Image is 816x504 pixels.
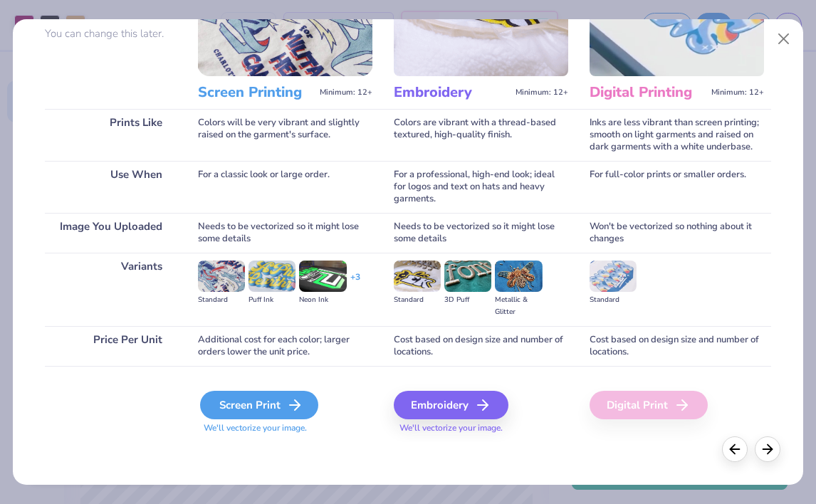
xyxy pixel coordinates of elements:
h3: Digital Printing [590,83,706,102]
img: 3D Puff [444,261,491,292]
div: Cost based on design size and number of locations. [590,326,764,366]
div: Prints Like [45,109,177,161]
h3: Embroidery [394,83,510,102]
div: Needs to be vectorized so it might lose some details [394,213,568,253]
span: We'll vectorize your image. [394,422,568,434]
img: Standard [394,261,441,292]
button: Close [770,26,797,53]
div: Standard [394,294,441,306]
div: Colors will be very vibrant and slightly raised on the garment's surface. [198,109,372,161]
div: Needs to be vectorized so it might lose some details [198,213,372,253]
div: Colors are vibrant with a thread-based textured, high-quality finish. [394,109,568,161]
div: Standard [198,294,245,306]
div: For a classic look or large order. [198,161,372,213]
img: Metallic & Glitter [495,261,542,292]
div: Won't be vectorized so nothing about it changes [590,213,764,253]
div: 3D Puff [444,294,491,306]
span: Minimum: 12+ [516,88,568,98]
div: For a professional, high-end look; ideal for logos and text on hats and heavy garments. [394,161,568,213]
img: Neon Ink [299,261,346,292]
div: Cost based on design size and number of locations. [394,326,568,366]
span: We'll vectorize your image. [198,422,372,434]
div: Price Per Unit [45,326,177,366]
h3: Screen Printing [198,83,314,102]
div: + 3 [350,271,360,295]
div: Puff Ink [249,294,295,306]
div: Use When [45,161,177,213]
span: Minimum: 12+ [711,88,764,98]
div: Neon Ink [299,294,346,306]
div: For full-color prints or smaller orders. [590,161,764,213]
div: Additional cost for each color; larger orders lower the unit price. [198,326,372,366]
div: Digital Print [590,391,708,419]
p: You can change this later. [45,28,177,40]
div: Screen Print [200,391,318,419]
div: Metallic & Glitter [495,294,542,318]
div: Image You Uploaded [45,213,177,253]
span: Minimum: 12+ [320,88,372,98]
img: Standard [198,261,245,292]
div: Standard [590,294,637,306]
div: Embroidery [394,391,508,419]
img: Puff Ink [249,261,295,292]
div: Inks are less vibrant than screen printing; smooth on light garments and raised on dark garments ... [590,109,764,161]
img: Standard [590,261,637,292]
div: Variants [45,253,177,326]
